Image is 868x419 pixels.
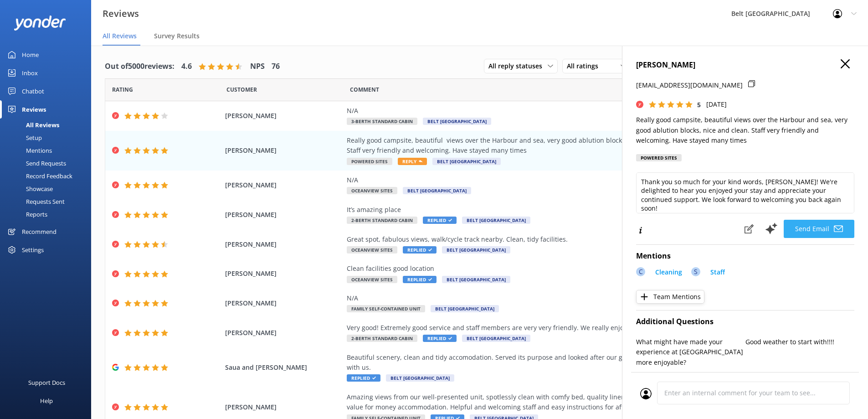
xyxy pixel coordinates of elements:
[225,210,343,220] span: [PERSON_NAME]
[5,195,91,208] a: Requests Sent
[347,234,761,244] div: Great spot, fabulous views, walk/cycle track nearby. Clean, tidy facilities.
[347,323,761,333] div: Very good! Extremely good service and staff members are very very friendly. We really enjoyed our...
[636,267,645,276] div: C
[226,85,257,94] span: Date
[423,217,457,224] span: Replied
[403,187,471,194] span: Belt [GEOGRAPHIC_DATA]
[5,182,91,195] a: Showcase
[636,115,854,145] p: Really good campsite, beautiful views over the Harbour and sea, very good ablution blocks, nice a...
[347,158,392,165] span: Powered Sites
[386,374,454,382] span: Belt [GEOGRAPHIC_DATA]
[442,246,510,253] span: Belt [GEOGRAPHIC_DATA]
[5,208,91,221] a: Reports
[655,267,682,277] p: Cleaning
[710,267,725,277] p: Staff
[636,80,743,90] p: [EMAIL_ADDRESS][DOMAIN_NAME]
[347,335,417,342] span: 2-Berth Standard Cabin
[567,61,604,71] span: All ratings
[5,157,91,170] a: Send Requests
[423,335,457,342] span: Replied
[22,222,56,241] div: Recommend
[347,352,761,373] div: Beautiful scenery, clean and tidy accomodation. Served its purpose and looked after our group as ...
[636,154,682,161] div: Powered Sites
[22,82,44,100] div: Chatbot
[181,61,192,72] h4: 4.6
[442,276,510,283] span: Belt [GEOGRAPHIC_DATA]
[5,157,66,170] div: Send Requests
[841,59,850,69] button: Close
[423,118,491,125] span: Belt [GEOGRAPHIC_DATA]
[225,111,343,121] span: [PERSON_NAME]
[22,64,38,82] div: Inbox
[225,269,343,279] span: [PERSON_NAME]
[636,59,854,71] h4: [PERSON_NAME]
[398,158,427,165] span: Reply
[347,293,761,303] div: N/A
[745,337,855,347] p: Good weather to start with!!!!
[636,250,854,262] h4: Mentions
[272,61,280,72] h4: 76
[347,276,397,283] span: Oceanview Sites
[105,61,175,72] h4: Out of 5000 reviews:
[784,220,854,238] button: Send Email
[432,158,501,165] span: Belt [GEOGRAPHIC_DATA]
[5,131,91,144] a: Setup
[225,239,343,249] span: [PERSON_NAME]
[154,31,200,41] span: Survey Results
[706,99,727,109] p: [DATE]
[403,276,437,283] span: Replied
[5,144,91,157] a: Mentions
[640,388,652,399] img: user_profile.svg
[350,85,379,94] span: Question
[347,217,417,224] span: 2-Berth Standard Cabin
[347,205,761,215] div: It’s amazing place
[22,241,44,259] div: Settings
[5,195,65,208] div: Requests Sent
[5,131,42,144] div: Setup
[347,246,397,253] span: Oceanview Sites
[636,172,854,213] textarea: Thank you so much for your kind words, [PERSON_NAME]! We're delighted to hear you enjoyed your st...
[22,100,46,119] div: Reviews
[462,217,530,224] span: Belt [GEOGRAPHIC_DATA]
[488,61,548,71] span: All reply statuses
[697,100,701,109] span: 5
[5,170,72,182] div: Record Feedback
[103,31,137,41] span: All Reviews
[347,305,425,312] span: Family Self-Contained Unit
[347,106,761,116] div: N/A
[225,180,343,190] span: [PERSON_NAME]
[22,46,39,64] div: Home
[636,290,704,304] button: Team Mentions
[112,85,133,94] span: Date
[5,119,91,131] a: All Reviews
[225,402,343,412] span: [PERSON_NAME]
[225,298,343,308] span: [PERSON_NAME]
[5,208,47,221] div: Reports
[225,328,343,338] span: [PERSON_NAME]
[347,118,417,125] span: 3-Berth Standard Cabin
[691,267,700,276] div: S
[347,374,380,382] span: Replied
[636,337,745,367] p: What might have made your experience at [GEOGRAPHIC_DATA] more enjoyable?
[347,392,761,413] div: Amazing views from our well-presented unit, spotlessly clean with comfy bed, quality linen, every...
[651,267,682,279] a: Cleaning
[28,373,65,392] div: Support Docs
[431,305,499,312] span: Belt [GEOGRAPHIC_DATA]
[403,246,437,253] span: Replied
[347,175,761,185] div: N/A
[5,119,59,131] div: All Reviews
[347,187,397,194] span: Oceanview Sites
[5,144,52,157] div: Mentions
[636,316,854,328] h4: Additional Questions
[40,392,53,410] div: Help
[5,182,53,195] div: Showcase
[250,61,265,72] h4: NPS
[462,335,530,342] span: Belt [GEOGRAPHIC_DATA]
[347,264,761,274] div: Clean facilities good location
[347,135,761,156] div: Really good campsite, beautiful views over the Harbour and sea, very good ablution blocks, nice a...
[5,170,91,182] a: Record Feedback
[706,267,725,279] a: Staff
[103,6,139,21] h3: Reviews
[14,16,66,31] img: yonder-white-logo.png
[225,362,343,372] span: Saua and [PERSON_NAME]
